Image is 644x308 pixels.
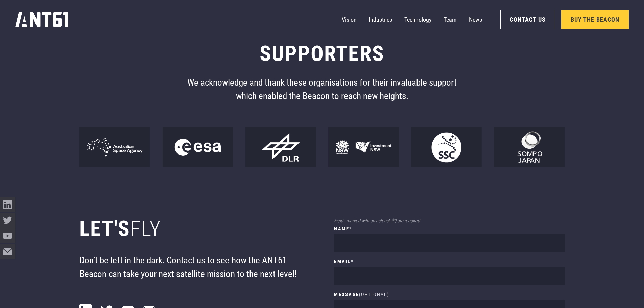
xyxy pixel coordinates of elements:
img: European Space Agency [162,127,233,167]
label: Message [334,291,565,299]
a: Team [444,12,457,27]
p: Don’t be left in the dark. Contact us to see how the ANT61 Beacon can take your next satellite mi... [79,254,310,281]
img: NSW Government Investment NSW [328,127,399,167]
h2: Supporters [79,41,565,66]
img: DLR [245,127,316,167]
a: News [469,12,482,27]
a: Industries [369,12,392,27]
h3: Let's [79,216,310,241]
img: SSC [411,127,482,167]
a: home [15,9,69,30]
label: Email [334,258,565,265]
label: name [334,225,565,233]
a: Vision [342,12,357,27]
a: Buy the Beacon [561,10,629,29]
img: Sompo Japan [494,127,565,167]
span: (Optional) [359,292,389,298]
img: Australian Space Agency [79,127,150,167]
a: Technology [404,12,431,27]
span: fly [130,216,161,241]
a: Contact Us [500,10,555,29]
p: We acknowledge and thank these organisations for their invaluable support which enabled the Beaco... [176,76,468,103]
em: Fields marked with an asterisk ( ) are required. [334,218,421,224]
